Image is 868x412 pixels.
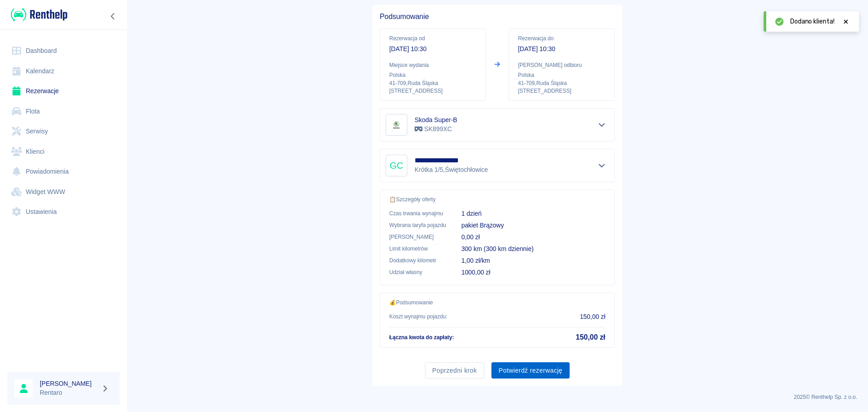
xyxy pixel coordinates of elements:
a: Ustawienia [7,202,120,222]
p: 41-709 , Ruda Śląska [518,79,605,87]
p: Łączna kwota do zapłaty : [389,333,454,341]
button: Pokaż szczegóły [594,159,609,172]
a: Serwisy [7,121,120,142]
p: [PERSON_NAME] [389,233,447,241]
a: Powiadomienia [7,161,120,182]
p: 41-709 , Ruda Śląska [389,79,476,87]
button: Pokaż szczegóły [594,118,609,131]
p: 150,00 zł [580,312,605,322]
p: Polska [389,71,476,79]
p: 📋 Szczegóły oferty [389,195,605,204]
img: Renthelp logo [11,7,67,22]
p: 2025 © Renthelp Sp. z o.o. [137,393,857,401]
a: Klienci [7,142,120,162]
button: Potwierdź rezerwację [491,362,570,379]
h6: [PERSON_NAME] [40,379,98,388]
a: Rezerwacje [7,81,120,101]
button: Zwiń nawigację [106,10,120,22]
p: SK899XC [415,124,457,134]
p: [PERSON_NAME] odbioru [518,61,605,69]
p: 💰 Podsumowanie [389,298,605,307]
p: Krótka 1/5 , Świętochłowice [415,165,490,175]
p: [STREET_ADDRESS] [389,87,476,95]
p: Miejsce wydania [389,61,476,69]
span: Dodano klienta! [790,17,835,26]
p: 1 dzień [461,209,605,218]
a: Widget WWW [7,182,120,202]
h6: Skoda Super-B [415,115,457,124]
p: 1000,00 zł [461,268,605,277]
p: Rentaro [40,388,98,398]
p: Polska [518,71,605,79]
p: 300 km (300 km dziennie) [461,244,605,254]
a: Dashboard [7,41,120,61]
p: Udział własny [389,268,447,276]
p: [DATE] 10:30 [518,44,605,54]
p: [STREET_ADDRESS] [518,87,605,95]
div: GC [386,155,407,176]
p: pakiet Brązowy [461,221,605,230]
h5: Podsumowanie [380,12,615,21]
a: Kalendarz [7,61,120,81]
p: Rezerwacja do [518,34,605,43]
p: Dodatkowy kilometr [389,256,447,265]
p: Rezerwacja od [389,34,476,43]
button: Poprzedni krok [425,362,484,379]
p: Wybrana taryfa pojazdu [389,221,447,229]
a: Renthelp logo [7,7,67,22]
p: Limit kilometrów [389,245,447,253]
p: Czas trwania wynajmu [389,209,447,218]
p: [DATE] 10:30 [389,44,476,54]
p: Koszt wynajmu pojazdu : [389,313,448,321]
p: 0,00 zł [461,232,605,242]
p: 1,00 zł/km [461,256,605,265]
a: Flota [7,101,120,122]
img: Image [387,116,406,134]
h5: 150,00 zł [576,333,605,342]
